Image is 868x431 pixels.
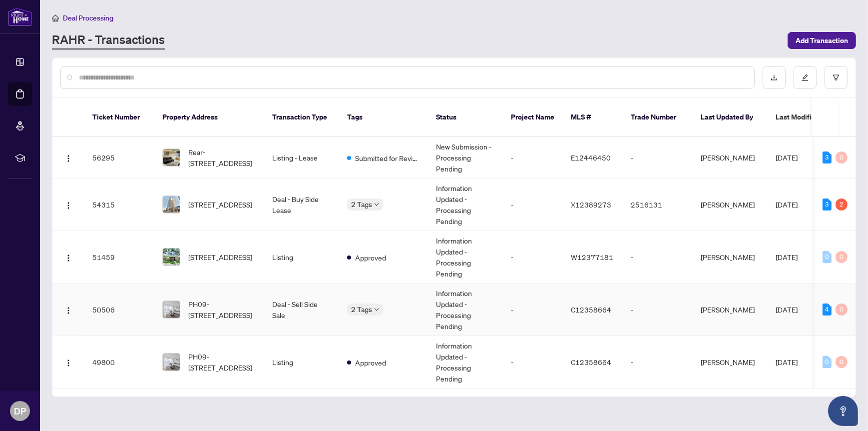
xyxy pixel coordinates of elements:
td: Deal - Buy Side Lease [264,178,339,231]
td: Listing [264,336,339,388]
span: Add Transaction [796,32,848,48]
span: X12389273 [571,200,611,209]
button: Add Transaction [788,32,856,49]
span: PH09-[STREET_ADDRESS] [188,351,256,373]
td: Listing - Lease [264,137,339,178]
button: Logo [60,149,76,165]
img: thumbnail-img [163,353,180,370]
th: Transaction Type [264,98,339,137]
div: 3 [823,151,832,163]
span: [DATE] [776,200,798,209]
td: 56295 [84,137,154,178]
span: edit [802,74,809,81]
div: 0 [823,356,832,368]
button: Logo [60,249,76,265]
td: Information Updated - Processing Pending [428,336,503,388]
button: download [763,66,786,89]
span: [STREET_ADDRESS] [188,251,252,262]
th: Last Modified Date [768,98,858,137]
th: Tags [339,98,428,137]
img: Logo [64,306,72,314]
td: - [503,137,563,178]
div: 0 [836,356,848,368]
img: logo [8,7,32,26]
td: - [623,231,693,283]
img: thumbnail-img [163,248,180,265]
th: Last Updated By [693,98,768,137]
span: down [374,202,379,207]
img: Logo [64,254,72,262]
img: thumbnail-img [163,196,180,213]
img: Logo [64,154,72,162]
td: - [503,336,563,388]
td: 50506 [84,283,154,336]
div: 3 [823,198,832,210]
span: [DATE] [776,357,798,366]
td: Information Updated - Processing Pending [428,283,503,336]
td: 54315 [84,178,154,231]
span: DP [14,404,26,418]
span: C12358664 [571,357,611,366]
td: [PERSON_NAME] [693,231,768,283]
span: Approved [355,357,386,368]
td: Information Updated - Processing Pending [428,178,503,231]
img: thumbnail-img [163,149,180,166]
span: down [374,307,379,312]
button: Logo [60,354,76,370]
th: Status [428,98,503,137]
div: 0 [823,251,832,263]
td: 49800 [84,336,154,388]
button: filter [825,66,848,89]
span: Deal Processing [63,13,113,22]
span: E12446450 [571,153,611,162]
div: 0 [836,151,848,163]
img: Logo [64,201,72,209]
span: Submitted for Review [355,152,420,163]
th: Property Address [154,98,264,137]
th: Ticket Number [84,98,154,137]
td: [PERSON_NAME] [693,336,768,388]
span: 2 Tags [351,198,372,210]
img: thumbnail-img [163,301,180,318]
span: Approved [355,252,386,263]
td: [PERSON_NAME] [693,137,768,178]
button: Logo [60,196,76,212]
div: 0 [836,251,848,263]
span: Rear-[STREET_ADDRESS] [188,146,256,168]
span: C12358664 [571,305,611,314]
th: Trade Number [623,98,693,137]
span: filter [833,74,840,81]
button: Logo [60,301,76,317]
div: 4 [823,303,832,315]
td: [PERSON_NAME] [693,283,768,336]
div: 0 [836,303,848,315]
td: - [503,231,563,283]
td: - [623,137,693,178]
td: 51459 [84,231,154,283]
td: 2516131 [623,178,693,231]
span: [DATE] [776,305,798,314]
td: Listing [264,231,339,283]
span: [STREET_ADDRESS] [188,199,252,210]
td: - [503,178,563,231]
a: RAHR - Transactions [52,31,165,49]
span: home [52,14,59,21]
span: [DATE] [776,252,798,261]
img: Logo [64,359,72,367]
td: - [503,283,563,336]
span: download [771,74,778,81]
td: New Submission - Processing Pending [428,137,503,178]
span: PH09-[STREET_ADDRESS] [188,298,256,320]
span: 2 Tags [351,303,372,315]
td: Information Updated - Processing Pending [428,231,503,283]
span: W12377181 [571,252,613,261]
button: Open asap [828,396,858,426]
span: Last Modified Date [776,111,837,122]
td: - [623,336,693,388]
td: [PERSON_NAME] [693,178,768,231]
span: [DATE] [776,153,798,162]
button: edit [794,66,817,89]
th: MLS # [563,98,623,137]
div: 2 [836,198,848,210]
td: - [623,283,693,336]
